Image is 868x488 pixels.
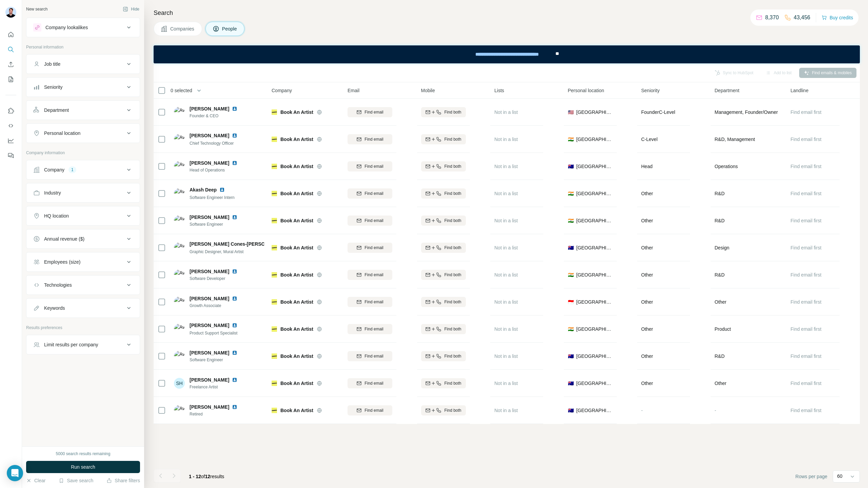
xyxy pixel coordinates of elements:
span: [GEOGRAPHIC_DATA] [576,326,613,332]
p: Company information [26,150,140,156]
img: Avatar [174,134,185,145]
span: Book An Artist [280,353,313,360]
span: [PERSON_NAME] [190,132,229,139]
span: Company [272,87,292,94]
span: Retired [190,411,245,417]
span: Chief Technology Officer [190,141,234,146]
span: [GEOGRAPHIC_DATA] [576,109,613,116]
span: R&D [715,190,725,197]
button: Job title [26,56,140,72]
button: Find both [421,243,466,253]
button: Find both [421,378,466,388]
img: Avatar [174,188,185,199]
span: Find email [364,326,383,332]
button: Feedback [5,149,16,162]
span: Find both [444,353,461,359]
img: Avatar [174,324,185,334]
span: Founder & CEO [190,113,245,119]
img: Avatar [174,215,185,226]
span: Find both [444,136,461,142]
div: Employees (size) [44,259,80,265]
span: results [189,474,224,479]
img: LinkedIn logo [232,296,237,301]
span: Find email [364,245,383,251]
span: Book An Artist [280,109,313,116]
span: 🇮🇳 [568,326,574,332]
button: Technologies [26,277,140,293]
span: Companies [170,25,195,32]
div: Company [44,166,64,173]
button: Find email [348,188,392,199]
span: Freelance Artist [190,384,245,390]
span: [PERSON_NAME] [190,377,229,383]
span: 🇮🇳 [568,271,574,278]
button: Company lookalikes [26,19,140,36]
span: 🇮🇳 [568,136,574,143]
span: Find email first [791,164,822,169]
span: R&D, Management [715,136,755,143]
span: Founder C-Level [641,109,675,115]
button: Find email [348,324,392,334]
button: Use Surfe API [5,120,16,132]
span: [GEOGRAPHIC_DATA] [576,380,613,387]
span: [PERSON_NAME] [190,105,229,112]
span: Book An Artist [280,271,313,278]
span: Book An Artist [280,326,313,332]
img: Logo of Book An Artist [272,353,277,359]
span: Find email [364,299,383,305]
span: Not in a list [494,272,518,278]
button: Find both [421,351,466,361]
button: Find both [421,107,466,117]
span: Find email first [791,245,822,250]
span: Find email first [791,191,822,196]
span: Find both [444,109,461,115]
button: Find email [348,351,392,361]
button: Find email [348,297,392,307]
button: Save search [59,477,93,484]
img: Avatar [174,351,185,362]
button: Find email [348,216,392,226]
span: 🇮🇩 [568,299,574,305]
span: Find both [444,299,461,305]
button: HQ location [26,208,140,224]
img: Logo of Book An Artist [272,381,277,386]
span: 🇺🇸 [568,109,574,116]
img: Logo of Book An Artist [272,245,277,250]
button: Find both [421,216,466,226]
span: Software Engineer [190,357,245,363]
span: [PERSON_NAME] [190,349,229,356]
span: Other [641,245,653,250]
span: [PERSON_NAME] [190,322,229,329]
button: Hide [118,4,144,14]
img: LinkedIn logo [232,350,237,355]
button: Clear [26,477,45,484]
img: Logo of Book An Artist [272,326,277,332]
div: Keywords [44,305,65,311]
span: Software Engineer [190,221,245,227]
span: C-Level [641,137,657,142]
span: Other [641,191,653,196]
span: People [222,25,238,32]
span: Not in a list [494,299,518,305]
span: [PERSON_NAME] Cones-[PERSON_NAME] [190,241,287,247]
span: R&D [715,217,725,224]
img: Logo of Book An Artist [272,109,277,115]
span: Find both [444,218,461,224]
span: Find email first [791,272,822,278]
img: LinkedIn logo [232,133,237,138]
span: 🇦🇺 [568,163,574,170]
span: Head [641,164,652,169]
button: Find both [421,324,466,334]
span: Other [715,299,727,305]
div: Industry [44,189,61,196]
span: of [201,474,205,479]
span: Email [348,87,359,94]
span: Book An Artist [280,217,313,224]
span: Find email first [791,109,822,115]
span: Find both [444,407,461,413]
button: Search [5,43,16,56]
span: Rows per page [795,473,827,480]
span: Find email [364,380,383,386]
span: Find email [364,218,383,224]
